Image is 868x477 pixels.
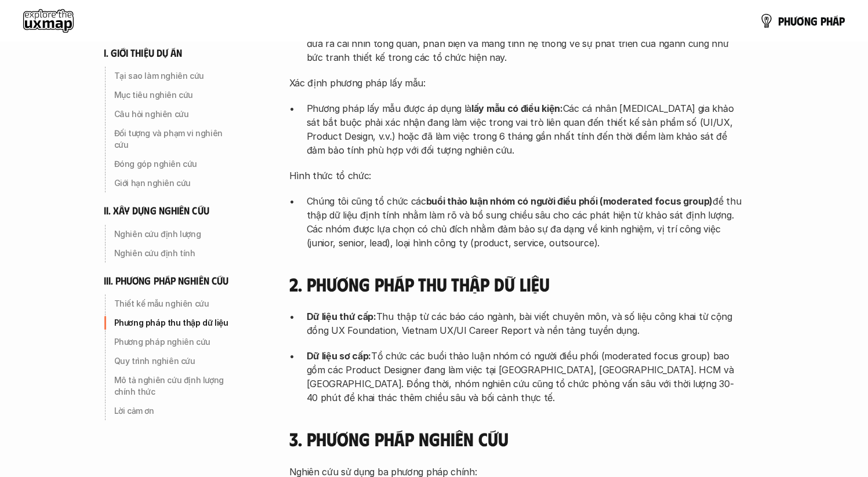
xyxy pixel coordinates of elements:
a: Nghiên cứu định tính [104,244,243,263]
a: phươngpháp [760,9,845,32]
strong: Dữ liệu thứ cấp: [307,311,376,322]
span: ư [790,14,797,27]
h6: iii. phương pháp nghiên cứu [104,274,229,287]
span: ơ [797,14,804,27]
p: Chúng tôi cũng tổ chức các để thu thập dữ liệu định tính nhằm làm rõ và bổ sung chiều sâu cho các... [307,194,742,250]
a: Thiết kế mẫu nghiên cứu [104,294,243,313]
p: Mục tiêu nghiên cứu [114,89,238,101]
span: p [839,14,845,27]
a: Mô tả nghiên cứu định lượng chính thức [104,371,243,401]
p: Quy trình nghiên cứu [114,355,238,367]
p: Nghiên cứu định lượng [114,228,238,240]
span: g [811,14,818,27]
p: Phương pháp lấy mẫu được áp dụng là Các cá nhân [MEDICAL_DATA] gia khảo sát bắt buộc phải xác nhậ... [307,101,742,157]
a: Mục tiêu nghiên cứu [104,86,243,104]
p: Nghiên cứu định tính [114,247,238,259]
p: Hình thức tổ chức: [289,169,742,183]
span: h [784,14,790,27]
h4: 3. Phương pháp nghiên cứu [289,428,742,450]
a: Tại sao làm nghiên cứu [104,67,243,85]
strong: Dữ liệu sơ cấp: [307,350,372,362]
h6: i. giới thiệu dự án [104,46,183,60]
p: Thiết kế mẫu nghiên cứu [114,298,238,309]
span: n [804,14,811,27]
span: á [833,14,839,27]
a: Phương pháp nghiên cứu [104,333,243,351]
p: Tổ chức các buổi thảo luận nhóm có người điều phối (moderated focus group) bao gồm các Product De... [307,349,742,405]
span: h [826,14,833,27]
a: Câu hỏi nghiên cứu [104,105,243,123]
p: Giới hạn nghiên cứu [114,177,238,189]
p: Đối tượng và phạm vi nghiên cứu [114,128,238,151]
p: Thu thập từ các báo cáo ngành, bài viết chuyên môn, và số liệu công khai từ cộng đồng UX Foundati... [307,309,742,337]
p: Phương pháp thu thập dữ liệu [114,317,238,329]
p: Xác định phương pháp lấy mẫu: [289,76,742,90]
strong: lấy mẫu có điều kiện: [471,103,563,114]
p: Lời cảm ơn [114,405,238,417]
span: p [778,14,784,27]
strong: buổi thảo luận nhóm có người điều phối (moderated focus group) [426,195,713,207]
a: Đóng góp nghiên cứu [104,155,243,173]
a: Nghiên cứu định lượng [104,225,243,243]
p: Phương pháp nghiên cứu [114,336,238,348]
h4: 2. Phương pháp thu thập dữ liệu [289,273,742,295]
a: Lời cảm ơn [104,402,243,420]
p: Câu hỏi nghiên cứu [114,108,238,120]
h6: ii. xây dựng nghiên cứu [104,204,209,217]
p: Mô tả nghiên cứu định lượng chính thức [114,374,238,398]
span: p [820,14,826,27]
a: Quy trình nghiên cứu [104,352,243,370]
p: Đóng góp nghiên cứu [114,158,238,170]
a: Phương pháp thu thập dữ liệu [104,314,243,332]
a: Giới hạn nghiên cứu [104,174,243,192]
p: Tại sao làm nghiên cứu [114,70,238,82]
a: Đối tượng và phạm vi nghiên cứu [104,124,243,154]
